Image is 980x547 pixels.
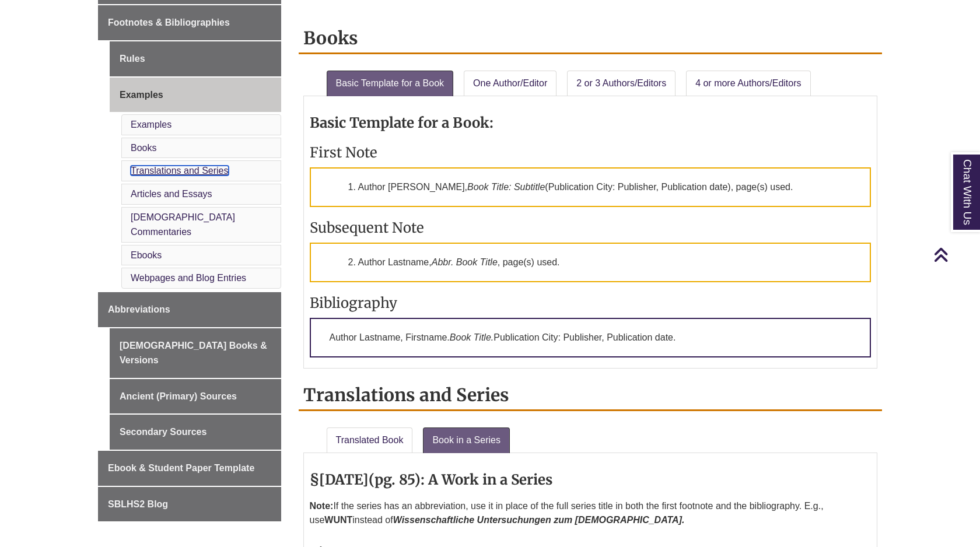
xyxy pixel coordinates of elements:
[299,23,883,54] h2: Books
[108,304,170,314] span: Abbreviations
[393,515,685,525] em: Wissenschaftliche Untersuchungen zum [DEMOGRAPHIC_DATA].
[310,114,494,132] strong: Basic Template for a Book:
[310,294,871,312] h3: Bibliography
[110,415,281,450] a: Secondary Sources
[98,5,281,40] a: Footnotes & Bibliographies
[310,143,871,162] h3: First Note
[310,243,871,282] p: 2. Author Lastname, , page(s) used.
[98,451,281,486] a: Ebook & Student Paper Template
[310,318,871,357] p: Author Lastname, Firstname. Publication City: Publisher, Publication date.
[110,379,281,414] a: Ancient (Primary) Sources
[131,250,162,260] a: Ebooks
[108,17,230,27] span: Footnotes & Bibliographies
[131,212,235,237] a: [DEMOGRAPHIC_DATA] Commentaries
[467,182,545,192] em: Book Title: Subtitle
[933,247,977,262] a: Back to Top
[310,167,871,207] p: 1. Author [PERSON_NAME], (Publication City: Publisher, Publication date), page(s) used.
[310,219,871,237] h3: Subsequent Note
[310,495,871,532] p: If the series has an abbreviation, use it in place of the full series title in both the first foo...
[98,292,281,327] a: Abbreviations
[108,463,254,473] span: Ebook & Student Paper Template
[131,189,212,199] a: Articles and Essays
[299,380,883,411] h2: Translations and Series
[131,120,171,129] a: Examples
[110,41,281,76] a: Rules
[450,332,494,342] em: Book Title.
[567,71,675,96] a: 2 or 3 Authors/Editors
[327,427,413,453] a: Translated Book
[110,328,281,378] a: [DEMOGRAPHIC_DATA] Books & Versions
[432,257,498,267] em: Abbr. Book Title
[464,71,556,96] a: One Author/Editor
[131,143,156,153] a: Books
[310,471,369,489] strong: §[DATE]
[131,273,246,283] a: Webpages and Blog Entries
[108,499,168,509] span: SBLHS2 Blog
[310,501,334,511] strong: Note:
[686,71,810,96] a: 4 or more Authors/Editors
[131,166,229,176] a: Translations and Series
[423,427,510,453] a: Book in a Series
[110,78,281,113] a: Examples
[327,71,454,96] a: Basic Template for a Book
[324,515,352,525] strong: WUNT
[98,487,281,522] a: SBLHS2 Blog
[369,471,552,489] strong: (pg. 85): A Work in a Series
